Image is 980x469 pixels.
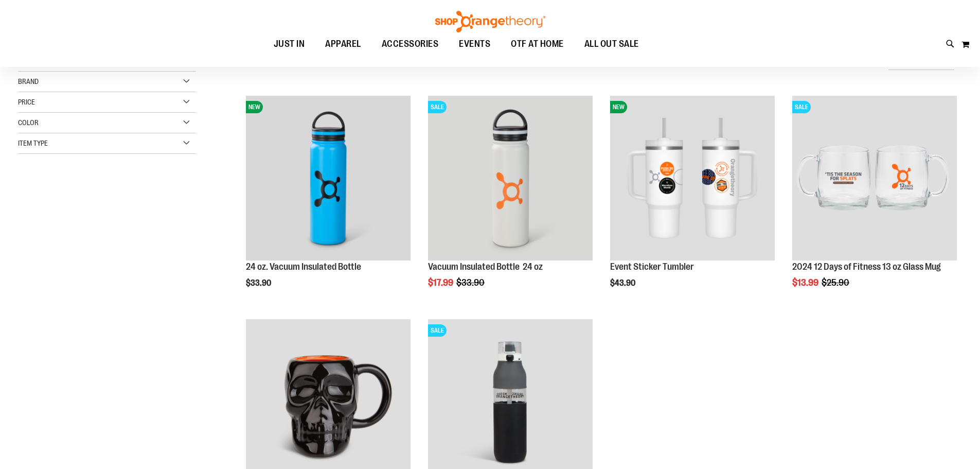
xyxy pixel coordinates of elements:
span: $43.90 [610,279,637,288]
span: $33.90 [456,277,486,288]
span: JUST IN [274,32,305,56]
img: Main image of 2024 12 Days of Fitness 13 oz Glass Mug [792,96,957,260]
div: product [241,91,416,314]
a: Main image of 2024 12 Days of Fitness 13 oz Glass MugSALE [792,96,957,262]
span: ALL OUT SALE [584,32,639,56]
span: NEW [246,101,263,113]
span: Brand [18,77,39,85]
img: Shop Orangetheory [434,11,547,32]
div: product [787,91,962,314]
span: Color [18,118,39,127]
a: 24 oz. Vacuum Insulated Bottle [246,262,361,272]
span: NEW [610,101,627,113]
span: $17.99 [428,277,455,288]
span: Price [18,98,35,106]
span: $33.90 [246,279,273,288]
img: OTF 40 oz. Sticker Tumbler [610,96,775,260]
div: product [605,91,780,314]
a: OTF 40 oz. Sticker TumblerNEW [610,96,775,262]
span: EVENTS [459,32,490,56]
span: SALE [428,101,447,113]
span: APPAREL [325,32,361,56]
span: $25.90 [822,277,851,288]
span: Item Type [18,139,48,147]
img: 24 oz. Vacuum Insulated Bottle [246,96,411,260]
span: OTF AT HOME [511,32,564,56]
a: Event Sticker Tumbler [610,262,694,272]
span: SALE [428,324,447,337]
span: ACCESSORIES [382,32,439,56]
span: SALE [792,101,811,113]
a: Vacuum Insulated Bottle 24 ozSALE [428,96,593,262]
a: 2024 12 Days of Fitness 13 oz Glass Mug [792,262,941,272]
a: 24 oz. Vacuum Insulated BottleNEW [246,96,411,262]
img: Vacuum Insulated Bottle 24 oz [428,96,593,260]
a: Vacuum Insulated Bottle 24 oz [428,262,543,272]
span: $13.99 [792,277,820,288]
div: product [423,91,598,314]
